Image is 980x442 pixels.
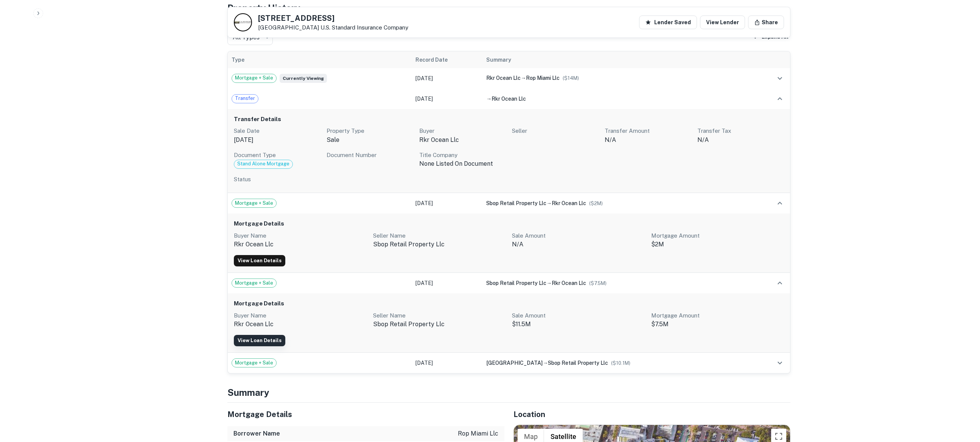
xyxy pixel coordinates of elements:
a: View Loan Details [234,255,285,266]
p: sbop retail property llc [373,240,506,249]
p: Seller Name [373,231,506,240]
div: → [486,199,750,207]
span: sbop retail property llc [486,280,546,286]
span: sbop retail property llc [548,360,608,366]
p: Mortgage Amount [651,311,784,320]
h6: Mortgage Details [234,219,784,228]
span: [GEOGRAPHIC_DATA] [486,360,543,366]
h4: Property History [227,1,790,15]
p: Sale Amount [512,311,645,320]
p: Status [234,175,784,184]
div: → [486,279,750,287]
div: → [486,95,750,103]
th: Record Date [412,51,483,68]
span: ($ 7.5M ) [589,280,607,286]
p: Mortgage Amount [651,231,784,240]
p: Buyer Name [234,311,367,320]
td: [DATE] [412,193,483,213]
button: expand row [773,92,786,105]
div: Code: 93 [234,160,293,169]
span: Mortgage + Sale [232,74,276,82]
span: ($ 10.1M ) [611,360,630,366]
p: N/A [697,135,784,145]
span: rkr ocean llc [552,280,586,286]
p: $11.5M [512,320,645,329]
span: rkr ocean llc [486,75,521,81]
span: ($ 14M ) [563,75,579,81]
p: $7.5M [651,320,784,329]
p: Seller Name [373,311,506,320]
a: U.s. Standard Insurance Company [320,24,408,31]
p: Sale Date [234,126,320,135]
p: Document Type [234,151,320,160]
button: Share [748,16,784,29]
button: expand row [773,356,786,369]
p: none listed on document [419,159,506,168]
div: → [486,359,750,367]
span: rop miami llc [526,75,560,81]
td: [DATE] [412,353,483,373]
h6: Mortgage Details [234,299,784,308]
span: rkr ocean llc [492,96,526,102]
div: → [486,74,750,82]
h5: Location [513,409,790,420]
th: Summary [482,51,753,68]
span: Currently viewing [280,74,327,83]
span: Mortgage + Sale [232,279,276,287]
p: [DATE] [234,135,320,145]
p: $2M [651,240,784,249]
span: sbop retail property llc [486,200,546,206]
p: Transfer Tax [697,126,784,135]
a: View Lender [700,16,745,29]
span: Transfer [232,95,258,102]
p: Title Company [419,151,506,160]
button: expand row [773,197,786,210]
h4: Summary [227,386,790,399]
p: Buyer [419,126,506,135]
td: [DATE] [412,89,483,109]
p: Transfer Amount [605,126,691,135]
p: sbop retail property llc [373,320,506,329]
td: [DATE] [412,273,483,293]
p: N/A [605,135,691,145]
h5: [STREET_ADDRESS] [258,14,408,22]
p: Seller [512,126,599,135]
td: [DATE] [412,68,483,89]
span: Stand Alone Mortgage [234,160,292,168]
p: rkr ocean llc [234,320,367,329]
span: ($ 2M ) [589,201,603,206]
iframe: Chat Widget [942,381,980,418]
th: Type [228,51,412,68]
button: expand row [773,72,786,85]
a: View Loan Details [234,335,285,346]
p: [GEOGRAPHIC_DATA] [258,24,408,31]
p: Sale Amount [512,231,645,240]
span: Mortgage + Sale [232,359,276,367]
p: N/A [512,240,645,249]
button: expand row [773,277,786,289]
p: rkr ocean llc [234,240,367,249]
p: sale [327,135,413,145]
h6: Borrower Name [233,429,280,438]
p: rkr ocean llc [419,135,506,145]
p: Document Number [327,151,413,160]
span: Mortgage + Sale [232,199,276,207]
span: rkr ocean llc [552,200,586,206]
p: Buyer Name [234,231,367,240]
p: rop miami llc [458,429,498,438]
p: Property Type [327,126,413,135]
button: Lender Saved [639,16,697,29]
h5: Mortgage Details [227,409,504,420]
h6: Transfer Details [234,115,784,124]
